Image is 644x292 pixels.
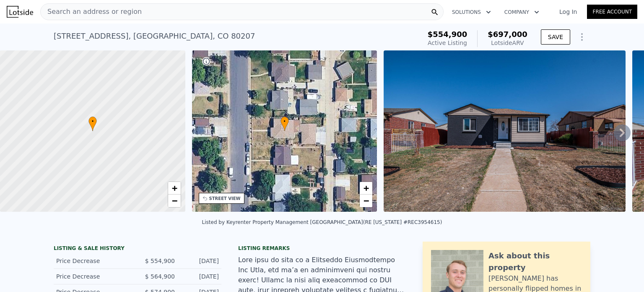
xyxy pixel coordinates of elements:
span: Active Listing [428,39,467,46]
div: Listing remarks [238,245,406,252]
div: • [88,116,97,131]
div: [DATE] [182,272,219,281]
span: $554,900 [428,30,467,39]
span: $697,000 [488,30,527,39]
button: Show Options [574,29,590,45]
button: SAVE [541,29,570,45]
div: • [280,116,289,131]
div: LISTING & SALE HISTORY [54,245,221,253]
img: Sale: 135258963 Parcel: 8519360 [384,50,625,212]
span: + [364,183,369,193]
div: [STREET_ADDRESS] , [GEOGRAPHIC_DATA] , CO 80207 [54,30,255,42]
a: Zoom out [360,195,372,207]
a: Zoom in [360,182,372,195]
span: • [280,118,289,125]
div: Lotside ARV [488,39,527,47]
a: Zoom in [168,182,181,195]
div: [DATE] [182,257,219,265]
div: STREET VIEW [209,195,241,202]
span: Search an address or region [41,7,142,17]
img: Lotside [7,6,33,18]
div: Ask about this property [488,250,582,274]
span: $ 554,900 [145,258,175,264]
span: − [171,195,177,206]
div: Price Decrease [56,257,131,265]
div: Listed by Keyrenter Property Management [GEOGRAPHIC_DATA] (RE [US_STATE] #REC3954615) [202,219,442,225]
div: Price Decrease [56,272,131,281]
span: • [88,118,97,125]
button: Solutions [445,5,498,20]
a: Free Account [587,5,637,19]
span: + [171,183,177,193]
a: Zoom out [168,195,181,207]
span: − [364,195,369,206]
span: $ 564,900 [145,273,175,280]
button: Company [498,5,546,20]
a: Log In [549,8,587,16]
